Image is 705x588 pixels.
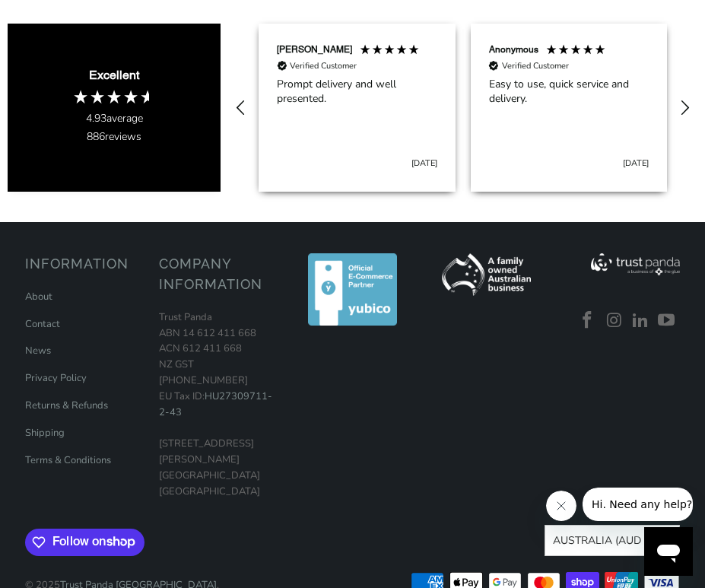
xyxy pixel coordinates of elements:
[86,111,106,126] span: 4.93
[644,527,693,576] iframe: Button to launch messaging window
[463,24,675,192] div: Anonymous Verified CustomerEasy to use, quick service and delivery.[DATE]
[603,311,626,331] a: Trust Panda Australia on Instagram
[502,60,569,72] div: Verified Customer
[666,90,703,126] div: REVIEWS.io Carousel Scroll Right
[277,77,437,106] div: Prompt delivery and well presented.
[72,88,156,105] div: 4.93 Stars
[277,43,352,56] div: [PERSON_NAME]
[25,426,65,440] a: Shipping
[489,43,538,56] div: Anonymous
[576,311,599,331] a: Trust Panda Australia on Facebook
[89,67,139,84] div: Excellent
[545,525,680,556] button: Australia (AUD $)
[489,77,649,106] div: Easy to use, quick service and delivery.
[25,344,51,358] a: News
[223,90,259,126] div: REVIEWS.io Carousel Scroll Left
[25,399,108,412] a: Returns & Refunds
[159,389,272,419] a: HU27309711-2-43
[411,157,437,169] div: [DATE]
[251,24,463,192] div: [PERSON_NAME] Verified CustomerPrompt delivery and well presented.[DATE]
[25,453,111,467] a: Terms & Conditions
[25,317,60,331] a: Contact
[629,311,652,331] a: Trust Panda Australia on LinkedIn
[545,43,610,59] div: 5 Stars
[87,129,141,145] div: reviews
[25,290,52,304] a: About
[25,371,87,385] a: Privacy Policy
[546,491,576,521] iframe: Close message
[86,111,143,126] div: average
[290,60,357,72] div: Verified Customer
[159,310,278,500] p: Trust Panda ABN 14 612 411 668 ACN 612 411 668 NZ GST [PHONE_NUMBER] EU Tax ID: [STREET_ADDRESS][...
[359,43,424,59] div: 5 Stars
[623,157,649,169] div: [DATE]
[656,311,678,331] a: Trust Panda Australia on YouTube
[87,129,105,144] span: 886
[583,488,693,521] iframe: Message from company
